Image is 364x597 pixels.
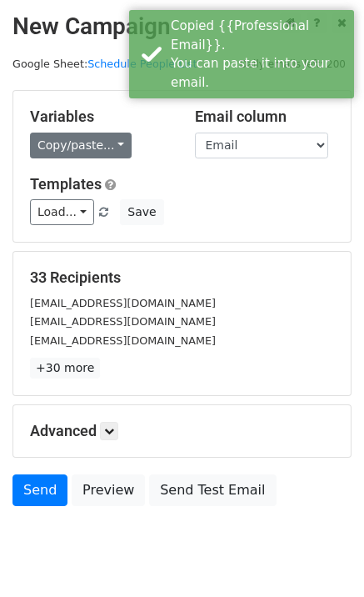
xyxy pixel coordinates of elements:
small: [EMAIL_ADDRESS][DOMAIN_NAME] [30,297,216,309]
div: Copied {{Professional Email}}. You can paste it into your email. [171,17,347,92]
h5: Advanced [30,422,334,440]
button: Save [120,199,163,225]
h5: 33 Recipients [30,268,334,287]
a: +30 more [30,358,100,379]
a: Send [12,474,67,506]
small: [EMAIL_ADDRESS][DOMAIN_NAME] [30,315,216,328]
a: Schedule People List [87,58,197,70]
a: Templates [30,175,102,193]
a: Copy/paste... [30,133,132,158]
h2: New Campaign [12,13,352,41]
a: Load... [30,199,94,225]
small: Google Sheet: [12,58,197,70]
a: Preview [72,474,145,506]
a: Send Test Email [149,474,276,506]
h5: Variables [30,108,170,126]
h5: Email column [195,108,335,126]
small: [EMAIL_ADDRESS][DOMAIN_NAME] [30,334,216,347]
